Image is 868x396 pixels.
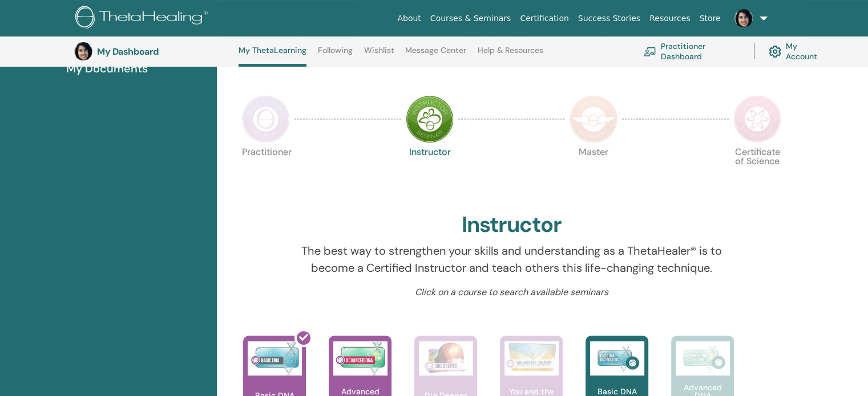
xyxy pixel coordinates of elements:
a: About [393,8,425,29]
img: Basic DNA Instructors [590,341,644,375]
a: Practitioner Dashboard [644,39,740,64]
img: Master [570,95,617,143]
a: Resources [645,8,695,29]
img: Advanced DNA [333,341,387,375]
p: Practitioner [242,148,290,195]
p: Certificate of Science [733,148,781,195]
img: Basic DNA [248,341,302,375]
a: Message Center [405,46,466,64]
img: Instructor [406,95,454,143]
h2: Instructor [462,212,562,238]
p: Click on a course to search available seminars [285,285,739,299]
img: default.jpg [74,42,92,60]
a: Help & Resources [478,46,543,64]
h3: My Dashboard [97,46,211,57]
a: Courses & Seminars [426,8,516,29]
img: cog.svg [769,43,781,60]
a: Store [695,8,725,29]
img: You and the Creator [504,341,559,373]
p: The best way to strengthen your skills and understanding as a ThetaHealer® is to become a Certifi... [285,242,739,276]
img: chalkboard-teacher.svg [644,47,656,56]
img: Dig Deeper [419,341,473,375]
img: default.jpg [734,9,753,27]
img: Advanced DNA Instructors [676,341,730,375]
p: Instructor [406,148,454,195]
a: Success Stories [574,8,645,29]
span: My Documents [66,60,148,77]
a: My Account [769,39,826,64]
img: logo.png [75,6,212,31]
img: Certificate of Science [733,95,781,143]
p: Master [570,148,617,195]
a: Following [318,46,353,64]
img: Practitioner [242,95,290,143]
a: Wishlist [364,46,394,64]
a: Certification [515,8,573,29]
a: My ThetaLearning [239,46,306,67]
